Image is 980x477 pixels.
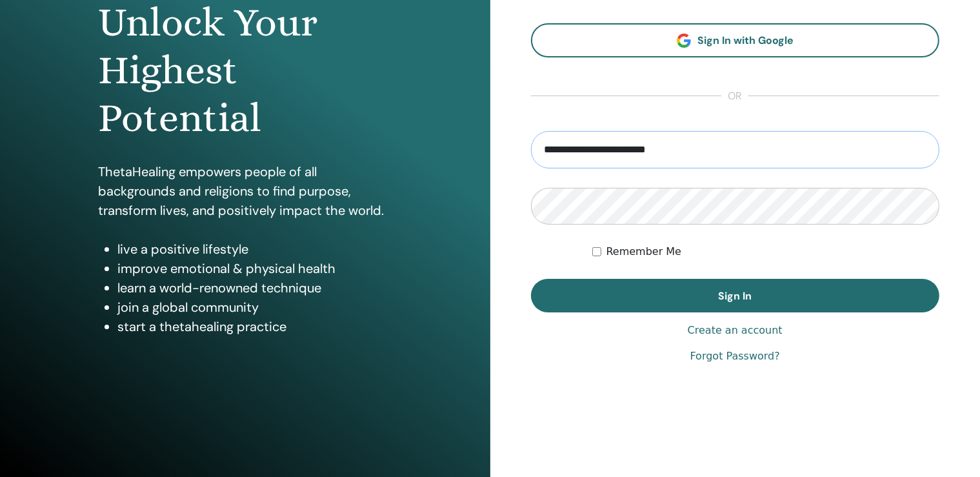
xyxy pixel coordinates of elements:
li: live a positive lifestyle [117,239,392,259]
li: join a global community [117,298,392,317]
div: Keep me authenticated indefinitely or until I manually logout [592,244,939,259]
li: improve emotional & physical health [117,259,392,278]
span: Sign In [718,289,752,303]
button: Sign In [531,279,940,312]
li: start a thetahealing practice [117,317,392,336]
label: Remember Me [606,244,682,259]
a: Forgot Password? [690,349,780,364]
span: Sign In with Google [697,34,794,47]
a: Sign In with Google [531,23,940,57]
a: Create an account [688,323,783,338]
p: ThetaHealing empowers people of all backgrounds and religions to find purpose, transform lives, a... [98,162,392,220]
span: or [721,88,748,104]
li: learn a world-renowned technique [117,278,392,298]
